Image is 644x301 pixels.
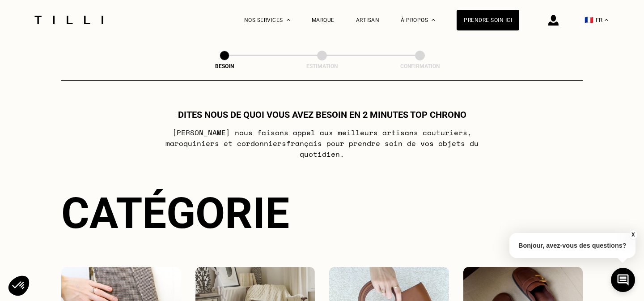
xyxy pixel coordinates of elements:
[287,19,290,21] img: Menu déroulant
[432,19,435,21] img: Menu déroulant à propos
[277,63,367,69] div: Estimation
[31,16,106,24] img: Logo du service de couturière Tilli
[605,19,608,21] img: menu déroulant
[509,233,636,258] p: Bonjour, avez-vous des questions?
[628,230,637,240] button: X
[375,63,465,69] div: Confirmation
[548,15,559,26] img: icône connexion
[585,16,593,24] span: 🇫🇷
[180,63,269,69] div: Besoin
[145,127,500,159] p: [PERSON_NAME] nous faisons appel aux meilleurs artisans couturiers , maroquiniers et cordonniers ...
[61,188,583,238] div: Catégorie
[457,10,519,30] a: Prendre soin ici
[178,109,466,120] h1: Dites nous de quoi vous avez besoin en 2 minutes top chrono
[312,17,335,23] a: Marque
[356,17,380,23] a: Artisan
